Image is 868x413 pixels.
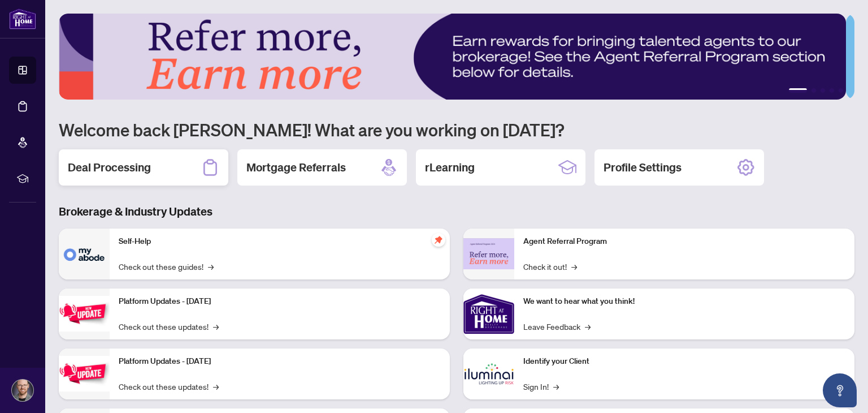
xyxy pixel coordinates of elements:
img: Profile Icon [12,380,33,401]
a: Leave Feedback→ [523,320,591,333]
a: Sign In!→ [523,380,559,393]
img: Agent Referral Program [463,238,514,269]
span: → [585,320,591,333]
h2: rLearning [425,160,475,175]
p: Platform Updates - [DATE] [119,295,441,308]
span: → [213,380,219,393]
p: We want to hear what you think! [523,295,845,308]
h3: Brokerage & Industry Updates [59,204,854,220]
h2: Mortgage Referrals [246,160,346,175]
span: → [213,320,219,333]
h2: Profile Settings [604,160,682,175]
button: 5 [839,88,843,93]
img: Slide 0 [59,14,846,100]
img: Identify your Client [463,349,514,399]
button: 2 [811,88,816,93]
button: 4 [830,88,834,93]
h2: Deal Processing [68,160,151,175]
img: logo [9,8,36,29]
a: Check out these updates!→ [119,380,219,393]
button: 1 [789,88,807,93]
a: Check it out!→ [523,260,577,273]
span: pushpin [432,233,445,247]
img: Platform Updates - July 21, 2025 [59,296,110,332]
p: Identify your Client [523,355,845,368]
a: Check out these guides!→ [119,260,214,273]
p: Agent Referral Program [523,235,845,248]
button: Open asap [823,373,857,407]
span: → [553,380,559,393]
a: Check out these updates!→ [119,320,219,333]
button: 3 [821,88,825,93]
span: → [571,260,577,273]
h1: Welcome back [PERSON_NAME]! What are you working on [DATE]? [59,119,854,140]
img: Platform Updates - July 8, 2025 [59,356,110,392]
p: Platform Updates - [DATE] [119,355,441,368]
img: Self-Help [59,229,110,279]
p: Self-Help [119,235,441,248]
span: → [208,260,214,273]
img: We want to hear what you think! [463,289,514,339]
